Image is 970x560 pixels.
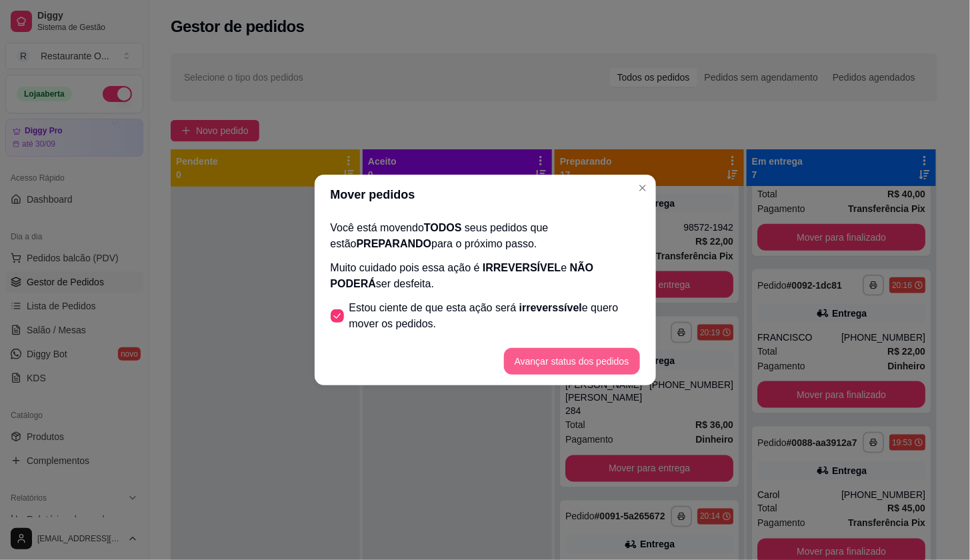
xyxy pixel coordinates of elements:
span: irreverssível [519,302,582,313]
button: Avançar status dos pedidos [504,348,640,375]
header: Mover pedidos [315,175,656,215]
span: IRREVERSÍVEL [483,262,561,273]
span: TODOS [424,222,462,233]
p: Você está movendo seus pedidos que estão para o próximo passo. [331,220,640,252]
span: PREPARANDO [357,238,432,249]
button: Close [632,177,653,199]
span: Estou ciente de que esta ação será e quero mover os pedidos. [349,300,640,332]
p: Muito cuidado pois essa ação é e ser desfeita. [331,260,640,292]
